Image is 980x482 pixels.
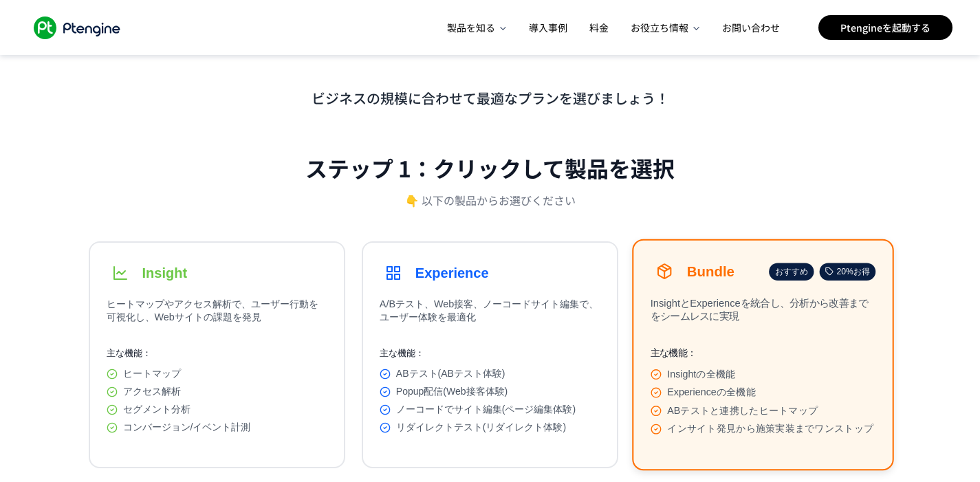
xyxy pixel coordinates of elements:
a: Ptengineを起動する [818,15,952,40]
h3: Experience [415,265,489,281]
p: 主な機能： [651,347,876,360]
p: ヒートマップやアクセス解析で、ユーザー行動を可視化し、Webサイトの課題を発見 [107,298,327,331]
span: セグメント分析 [123,404,190,416]
span: コンバージョン/イベント計測 [123,421,251,434]
span: 製品を知る [447,21,497,34]
span: インサイト発見から施策実装までワンストップ [667,423,873,435]
span: ABテストと連携したヒートマップ [667,404,818,417]
p: InsightとExperienceを統合し、分析から改善までをシームレスに実現 [651,296,876,330]
span: お問い合わせ [722,21,780,34]
span: 導入事例 [529,21,567,34]
span: アクセス解析 [123,386,181,398]
span: ヒートマップ [123,368,181,380]
span: リダイレクトテスト(リダイレクト体験) [396,421,566,434]
button: ExperienceA/Bテスト、Web接客、ノーコードサイト編集で、ユーザー体験を最適化主な機能：ABテスト(ABテスト体験)Popup配信(Web接客体験)ノーコードでサイト編集(ページ編集... [362,241,618,468]
span: ノーコードでサイト編集(ページ編集体験) [396,404,576,416]
h2: ステップ 1：クリックして製品を選択 [305,152,675,184]
span: お役立ち情報 [631,21,690,34]
div: おすすめ [770,263,814,281]
span: Popup配信(Web接客体験) [396,386,508,398]
span: ABテスト(ABテスト体験) [396,368,505,380]
h3: Bundle [687,263,734,279]
span: Experienceの全機能 [667,386,756,399]
p: ビジネスの規模に合わせて最適なプランを選びましょう！ [89,88,892,108]
span: Insightの全機能 [667,368,735,380]
button: Insightヒートマップやアクセス解析で、ユーザー行動を可視化し、Webサイトの課題を発見主な機能：ヒートマップアクセス解析セグメント分析コンバージョン/イベント計測 [89,241,345,468]
p: 主な機能： [107,347,327,360]
p: 👇 以下の製品からお選びください [405,188,576,205]
button: Bundleおすすめ20%お得InsightとExperienceを統合し、分析から改善までをシームレスに実現主な機能：Insightの全機能Experienceの全機能ABテストと連携したヒー... [632,239,894,471]
p: A/Bテスト、Web接客、ノーコードサイト編集で、ユーザー体験を最適化 [380,298,600,331]
span: 料金 [589,21,609,34]
h3: Insight [142,265,188,281]
div: 20%お得 [820,263,876,281]
p: 主な機能： [380,347,600,360]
